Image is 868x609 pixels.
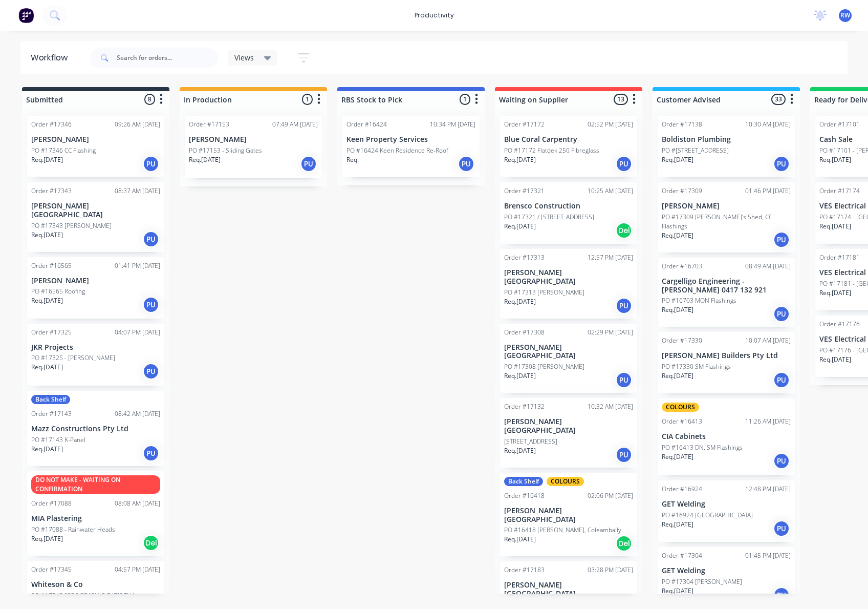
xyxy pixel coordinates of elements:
div: 08:42 AM [DATE] [115,409,160,418]
div: productivity [409,8,459,23]
div: 09:26 AM [DATE] [115,120,160,129]
p: [PERSON_NAME] [189,135,318,144]
div: PU [616,372,632,388]
div: Order #17343 [31,186,72,196]
div: Workflow [31,52,73,64]
div: Order #1670308:49 AM [DATE]Cargelligo Engineering - [PERSON_NAME] 0417 132 921PO #16703 MON Flash... [658,258,795,327]
span: RW [840,11,850,20]
div: DO NOT MAKE - WAITING ON CONFIRMATIONOrder #1708808:08 AM [DATE]MIA PlasteringPO #17088 - Rainwat... [27,471,164,556]
p: Req. [DATE] [31,155,63,164]
div: 10:32 AM [DATE] [588,402,633,411]
div: 08:08 AM [DATE] [115,499,160,508]
div: PU [300,156,317,172]
div: Order #17153 [189,120,229,129]
div: PU [143,363,159,380]
div: PU [143,445,159,461]
div: DO NOT MAKE - WAITING ON CONFIRMATION [31,475,160,494]
p: [STREET_ADDRESS] [504,437,557,446]
p: Req. [DATE] [504,222,536,231]
div: 01:45 PM [DATE] [745,551,791,560]
div: 07:49 AM [DATE] [272,120,318,129]
p: PO #[STREET_ADDRESS] [662,146,729,155]
div: PU [773,306,790,322]
div: Order #1717202:52 PM [DATE]Blue Coral CarpentryPO #17172 Flatdek 250 FibreglassReq.[DATE]PU [500,116,637,177]
p: [PERSON_NAME] [31,277,160,285]
p: PO #17153 - Sliding Gates [189,146,262,155]
div: PU [616,447,632,463]
p: [PERSON_NAME][GEOGRAPHIC_DATA] [504,417,633,435]
div: 12:57 PM [DATE] [588,253,633,262]
div: Order #1713810:30 AM [DATE]Boldiston PlumbingPO #[STREET_ADDRESS]Req.[DATE]PU [658,116,795,177]
div: Order #17313 [504,253,545,262]
div: COLOURS [547,477,584,486]
div: Order #17308 [504,328,545,337]
p: PO #17346 CC Flashing [31,146,96,155]
p: PO #17308 [PERSON_NAME] [504,362,584,371]
div: Order #16703 [662,262,702,271]
p: [PERSON_NAME][GEOGRAPHIC_DATA] [31,202,160,219]
div: 02:06 PM [DATE] [588,491,633,500]
div: Del [616,222,632,239]
p: Req. [DATE] [819,288,851,298]
div: PU [773,372,790,388]
div: 08:49 AM [DATE] [745,262,791,271]
div: 10:30 AM [DATE] [745,120,791,129]
p: PO #17321 / [STREET_ADDRESS] [504,213,594,222]
p: Cargelligo Engineering - [PERSON_NAME] 0417 132 921 [662,277,791,295]
p: PO #17172 Flatdek 250 Fibreglass [504,146,599,155]
div: 04:57 PM [DATE] [115,565,160,574]
div: 02:52 PM [DATE] [588,120,633,129]
p: GET Welding [662,500,791,509]
div: Order #1642410:34 PM [DATE]Keen Property ServicesPO #16424 Keen Residence Re-RoofReq.PU [342,116,480,177]
div: 01:41 PM [DATE] [115,261,160,270]
p: Brensco Construction [504,202,633,211]
div: Order #17181 [819,253,860,262]
p: PO #17143 K-Panel [31,435,85,445]
p: Boldiston Plumbing [662,135,791,144]
div: PU [143,231,159,247]
p: MIA Plastering [31,514,160,523]
div: Order #1730802:29 PM [DATE][PERSON_NAME][GEOGRAPHIC_DATA]PO #17308 [PERSON_NAME]Req.[DATE]PU [500,324,637,393]
div: Order #17346 [31,120,72,129]
p: PO #17313 [PERSON_NAME] [504,288,584,297]
div: PU [616,156,632,172]
p: PO #16418 [PERSON_NAME], Coleambally [504,526,621,535]
div: Order #1731312:57 PM [DATE][PERSON_NAME][GEOGRAPHIC_DATA]PO #17313 [PERSON_NAME]Req.[DATE]PU [500,249,637,319]
p: PO #16703 MON Flashings [662,296,736,305]
div: PU [773,232,790,248]
div: Order #16565 [31,261,72,270]
p: PO #16565 Roofing [31,287,85,296]
p: Req. [DATE] [662,586,693,596]
p: PO #16924 [GEOGRAPHIC_DATA] [662,511,753,520]
div: Order #1730901:46 PM [DATE][PERSON_NAME]PO #17309 [PERSON_NAME]'s Shed, CC FlashingsReq.[DATE]PU [658,182,795,253]
div: Order #17174 [819,186,860,196]
div: Order #17088 [31,499,72,508]
div: Order #17101 [819,120,860,129]
div: Back Shelf [31,395,70,404]
div: PU [773,587,790,603]
p: Blue Coral Carpentry [504,135,633,144]
p: Req. [346,155,359,164]
div: PU [773,520,790,537]
div: Order #16924 [662,485,702,494]
div: Del [616,535,632,552]
p: Req. [DATE] [662,305,693,314]
p: [PERSON_NAME][GEOGRAPHIC_DATA] [504,581,633,598]
div: Order #1732504:07 PM [DATE]JKR ProjectsPO #17325 - [PERSON_NAME]Req.[DATE]PU [27,324,164,386]
div: 10:25 AM [DATE] [588,186,633,196]
div: PU [143,297,159,313]
div: Del [143,535,159,551]
div: Order #1734609:26 AM [DATE][PERSON_NAME]PO #17346 CC FlashingReq.[DATE]PU [27,116,164,177]
div: Order #17172 [504,120,545,129]
p: PO #16424 Keen Residence Re-Roof [346,146,448,155]
div: Order #1730401:45 PM [DATE]GET WeldingPO #17304 [PERSON_NAME]Req.[DATE]PU [658,547,795,608]
div: Order #17345 [31,565,72,574]
div: 10:07 AM [DATE] [745,336,791,345]
div: 11:26 AM [DATE] [745,417,791,426]
p: Req. [DATE] [31,445,63,454]
div: 12:48 PM [DATE] [745,485,791,494]
img: Factory [18,8,34,23]
p: Req. [DATE] [31,534,63,543]
div: 10:34 PM [DATE] [430,120,475,129]
div: Back Shelf [504,477,543,486]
